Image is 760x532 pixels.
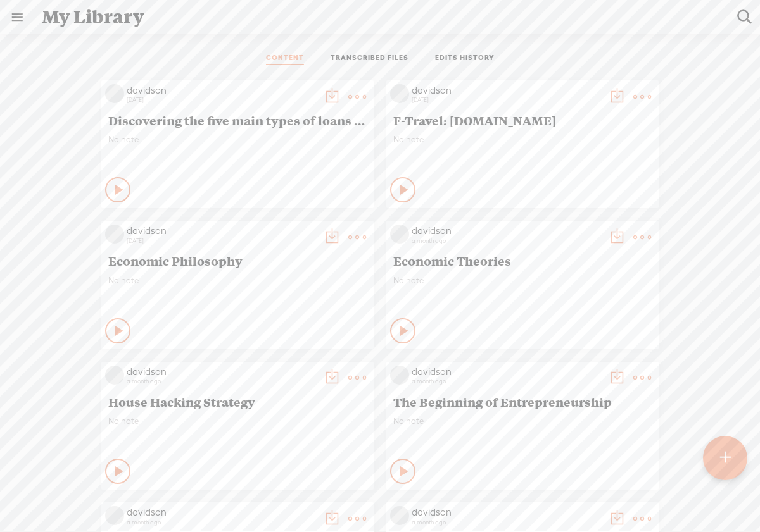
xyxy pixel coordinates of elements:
[390,506,409,525] img: videoLoading.png
[127,378,317,385] div: a month ago
[105,506,124,525] img: videoLoading.png
[33,1,728,34] div: My Library
[412,225,602,237] div: davidson
[108,113,367,128] span: Discovering the five main types of loans for real estate investing in the [GEOGRAPHIC_DATA].
[108,253,367,268] span: Economic Philosophy
[108,134,367,145] span: No note
[390,366,409,385] img: videoLoading.png
[412,506,602,519] div: davidson
[127,84,317,97] div: davidson
[105,366,124,385] img: videoLoading.png
[390,84,409,103] img: videoLoading.png
[108,394,367,409] span: House Hacking Strategy
[108,275,367,286] span: No note
[108,416,367,426] span: No note
[127,96,317,104] div: [DATE]
[266,53,304,65] a: CONTENT
[105,225,124,244] img: videoLoading.png
[393,275,652,286] span: No note
[435,53,495,65] a: EDITS HISTORY
[393,416,652,426] span: No note
[412,237,602,245] div: a month ago
[412,84,602,97] div: davidson
[393,394,652,409] span: The Beginning of Entrepreneurship
[127,366,317,378] div: davidson
[393,134,652,145] span: No note
[393,113,652,128] span: F-Travel: [DOMAIN_NAME]
[127,225,317,237] div: davidson
[331,53,408,65] a: TRANSCRIBED FILES
[412,366,602,378] div: davidson
[127,519,317,526] div: a month ago
[412,519,602,526] div: a month ago
[412,96,602,104] div: [DATE]
[393,253,652,268] span: Economic Theories
[127,506,317,519] div: davidson
[412,378,602,385] div: a month ago
[390,225,409,244] img: videoLoading.png
[127,237,317,245] div: [DATE]
[105,84,124,103] img: videoLoading.png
